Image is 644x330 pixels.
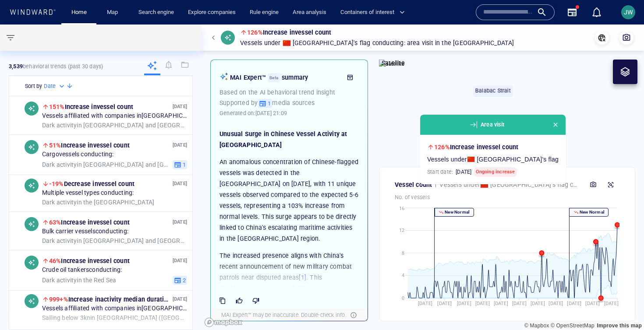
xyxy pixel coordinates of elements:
[25,82,42,91] h6: Sort by
[173,179,187,188] p: [DATE]
[379,60,405,68] img: satellite
[65,5,93,20] button: Home
[42,305,187,312] span: Vessels affiliated with companies in [GEOGRAPHIC_DATA]
[181,276,186,284] span: 2
[49,257,61,264] span: 46%
[395,179,432,190] p: Vessel count
[173,256,187,265] p: [DATE]
[42,121,77,128] span: Dark activity
[44,82,56,91] h6: Date
[219,157,359,244] p: An anomalous concentration of Chinese-flagged vessels was detected in the [GEOGRAPHIC_DATA] on [D...
[219,129,359,151] h3: Unusual Surge in Chinese Vessel Activity at [GEOGRAPHIC_DATA]
[444,209,470,215] p: New Normal
[135,5,177,20] a: Search engine
[246,5,282,20] a: Rule engine
[230,72,340,83] p: MAI Expert™ summary
[204,317,243,327] a: Mapbox logo
[202,25,644,330] canvas: Map
[340,7,405,18] span: Containers of interest
[103,5,124,20] a: Map
[255,110,287,116] span: [DATE] 21:09
[512,301,527,306] tspan: [DATE]
[49,219,130,226] span: Increase in vessel count
[181,161,186,169] span: 1
[42,276,116,284] span: in the Red Sea
[475,301,490,306] tspan: [DATE]
[434,144,450,151] span: 126%
[289,5,330,20] a: Area analysis
[49,180,64,187] span: -19%
[531,301,545,306] tspan: [DATE]
[418,301,432,306] tspan: [DATE]
[219,309,348,321] div: MAI Expert™ may be inaccurate. Double-check info.
[407,38,433,48] span: Area visit
[173,218,187,226] p: [DATE]
[382,58,405,68] p: Satellite
[173,295,187,303] p: [DATE]
[457,301,471,306] tspan: [DATE]
[258,99,272,109] button: 1
[548,301,563,306] tspan: [DATE]
[624,9,633,16] span: JW
[240,38,514,48] p: Vessels under [GEOGRAPHIC_DATA] 's flag conducting: in the [GEOGRAPHIC_DATA]
[268,73,280,82] div: Beta
[42,112,187,120] span: Vessels affiliated with companies in [GEOGRAPHIC_DATA] conducting:
[49,296,68,303] span: 999+%
[494,301,508,306] tspan: [DATE]
[551,323,594,329] a: OpenStreetMap
[247,29,263,36] span: 126%
[42,151,114,158] span: Cargo vessels conducting:
[49,180,134,187] span: Decrease in vessel count
[456,168,471,176] h6: [DATE]
[474,167,517,177] span: Ongoing increase
[42,237,77,244] span: Dark activity
[524,323,549,329] a: Mapbox
[68,5,90,20] a: Home
[100,5,128,20] button: Map
[49,296,171,303] span: Increase in activity median duration
[173,102,187,111] p: [DATE]
[579,209,605,215] p: New Normal
[597,323,642,329] a: Map feedback
[439,179,578,190] p: Vessels under [GEOGRAPHIC_DATA] 's flag conducting: in the [GEOGRAPHIC_DATA]
[44,82,66,91] div: Date
[42,266,122,274] span: Crude oil tankers conducting:
[219,87,359,98] p: Based on the AI behavioral trend insight
[42,189,134,197] span: Multiple vessel types conducting:
[49,142,61,149] span: 51%
[437,301,452,306] tspan: [DATE]
[42,121,187,129] span: in [GEOGRAPHIC_DATA] and [GEOGRAPHIC_DATA] EEZ
[184,5,239,20] a: Explore companies
[219,109,287,118] p: Generated on:
[395,193,619,201] p: No. of vessels
[427,156,559,164] span: Vessels under [GEOGRAPHIC_DATA] 's flag
[173,275,187,285] button: 2
[591,7,602,18] div: Notification center
[49,103,133,110] span: Increase in vessel count
[607,291,637,323] iframe: Chat
[49,257,130,264] span: Increase in vessel count
[42,161,77,168] span: Dark activity
[42,198,154,206] span: in the [GEOGRAPHIC_DATA]
[49,219,61,226] span: 63%
[247,29,331,36] span: Increase in vessel count
[49,103,65,110] span: 151%
[42,237,187,245] span: in [GEOGRAPHIC_DATA] and [GEOGRAPHIC_DATA] EEZ
[402,295,404,301] tspan: 0
[173,141,187,149] p: [DATE]
[49,142,130,149] span: Increase in vessel count
[402,250,404,256] tspan: 8
[427,167,517,177] h6: Start date:
[481,120,504,129] span: Area visit
[42,161,169,169] span: in [GEOGRAPHIC_DATA] and [GEOGRAPHIC_DATA] EEZ
[567,301,581,306] tspan: [DATE]
[42,228,128,235] span: Bulk carrier vessels conducting:
[402,273,404,278] tspan: 4
[219,98,359,108] p: Supported by media sources
[434,144,518,151] span: Increase in vessel count
[299,274,306,281] a: [1]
